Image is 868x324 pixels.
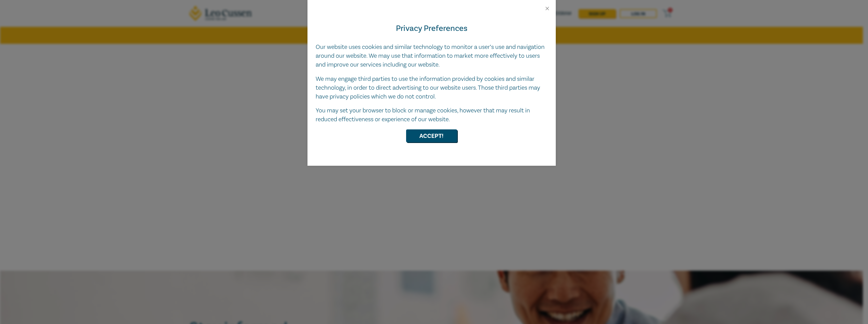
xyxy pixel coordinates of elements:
p: You may set your browser to block or manage cookies, however that may result in reduced effective... [316,106,548,124]
p: We may engage third parties to use the information provided by cookies and similar technology, in... [316,75,548,101]
p: Our website uses cookies and similar technology to monitor a user’s use and navigation around our... [316,43,548,69]
h4: Privacy Preferences [316,22,548,35]
button: Close [544,5,550,12]
button: Accept! [406,129,457,142]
